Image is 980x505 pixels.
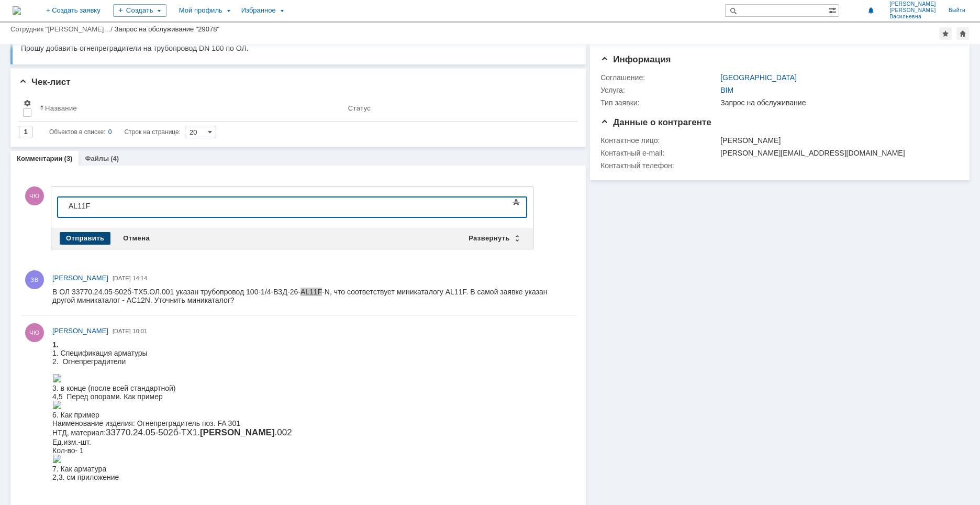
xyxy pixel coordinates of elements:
span: [PERSON_NAME] [52,327,108,335]
span: Настройки [23,99,31,107]
a: [GEOGRAPHIC_DATA] [720,73,797,82]
div: Добавить в избранное [939,27,952,40]
div: Контактный телефон: [600,161,718,170]
span: Информация [600,54,671,64]
span: 10:01 [133,328,148,334]
a: Перейти на домашнюю страницу [13,6,21,15]
div: Запрос на обслуживание [720,98,953,107]
li: Указать порядок вывода в ведомость материалов изометрического чертежа (до и после чего выводится) [46,66,404,74]
li: Привести примеры РД для указанного элемента: [25,7,404,16]
div: Тип заявки: [600,98,718,107]
i: Строк на странице: [49,126,181,138]
span: ЧЮ [25,186,44,205]
li: Указать раздел спецификации [46,24,404,32]
a: [PERSON_NAME] [52,273,108,283]
div: [PERSON_NAME][EMAIL_ADDRESS][DOMAIN_NAME] [720,149,953,157]
li: Ведомость по линиям [46,41,404,49]
span: 14:14 [133,275,148,281]
div: Контактное лицо: [600,136,718,145]
span: L11F [9,4,26,13]
div: Запрос на обслуживание "29078" [115,25,220,33]
a: Файлы [85,155,109,162]
div: (4) [110,155,119,162]
a: Комментарии [17,155,63,162]
span: Объектов в списке: [49,128,105,136]
span: [PERSON_NAME] [889,1,936,7]
div: Статус [348,104,371,112]
a: Сотрудник "[PERSON_NAME]… [10,25,110,33]
span: [PERSON_NAME] [889,7,936,14]
a: [PERSON_NAME] [52,326,108,336]
div: Сделать домашней страницей [956,27,969,40]
span: [DATE] [113,275,131,281]
div: Название [45,104,77,112]
span: Данные о контрагенте [600,117,711,127]
strong: [PERSON_NAME] [148,87,222,97]
span: Чек-лист [19,77,71,87]
div: 0 [108,126,112,138]
li: Указать порядок вывода в спецификации (до и после чего выводится) [46,32,404,41]
li: Указать порядок вывода в ведомость по линиям (до и после чего выводится) [46,49,404,58]
div: (3) [64,155,73,162]
div: [PERSON_NAME] [720,136,953,145]
span: Показать панель инструментов [510,196,522,208]
img: logo [13,6,21,15]
li: Ведомость материалов изометрического чертежа [46,58,404,66]
span: Васильевна [889,14,936,20]
div: Создать [113,4,166,17]
li: Спецификация заказная (указать какая спецификация арматуры или изделий) [46,16,404,24]
li: Прислать чертёж элемента или его аналога. [25,74,404,83]
div: Соглашение: [600,73,718,82]
span: Расширенный поиск [828,5,839,15]
div: Контактный e-mail: [600,149,718,157]
span: 33770.24.05-502б-ТХ1. .002 [53,87,240,97]
th: Название [36,95,344,122]
div: / [10,25,115,33]
div: Услуга: [600,86,718,94]
li: Прислать опросный лист 33770.24.05-502б-ТХ5.ОЛ.001 [25,83,404,91]
th: Статус [344,95,569,122]
span: A [4,4,9,13]
span: [DATE] [113,328,131,334]
a: BIM [720,86,733,94]
span: [PERSON_NAME] [52,274,108,282]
